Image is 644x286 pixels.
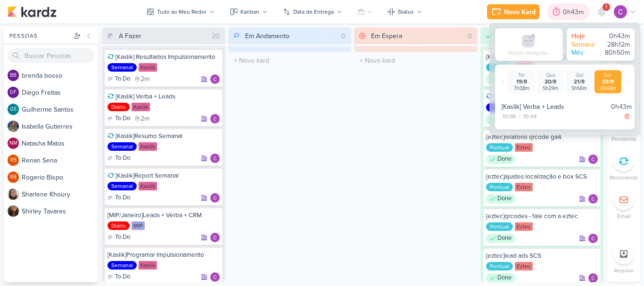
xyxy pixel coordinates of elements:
[596,85,619,91] div: 0h43m
[602,49,630,57] div: 80h50m
[115,193,130,203] p: To Do
[486,53,598,61] div: [KASLIK] Fechamento mensal
[22,122,98,131] div: I s a b e l l a G u t i e r r e s
[568,78,591,85] div: 21/8
[134,74,149,84] div: último check-in há 2 meses
[139,182,157,190] div: Kaslik
[539,85,562,91] div: 5h29m
[614,5,627,18] img: Carlos Lima
[611,135,636,143] p: Pendente
[486,172,598,181] div: [eztec]ajustes localização e box SCS
[602,32,630,41] div: 0h43m
[8,70,19,81] div: brenda bosso
[107,172,220,180] div: [Kaslik]Report Semanal
[22,172,98,182] div: R o g e r i o B i s p o
[588,273,598,283] img: Carlos Lima
[107,74,130,84] div: To Do
[210,114,220,123] img: Carlos Lima
[596,72,619,78] div: Sex
[115,272,130,282] p: To Do
[210,193,220,203] img: Carlos Lima
[107,221,130,230] div: Diário
[134,114,149,123] div: último check-in há 2 meses
[107,53,220,61] div: [Kaslik] Resultados Impulsionamento
[22,139,98,148] div: N a t a s h a M a t o s
[115,154,130,163] p: To Do
[510,78,533,85] div: 19/8
[486,133,598,141] div: [eztec]relatório qrcode ga4
[515,262,533,270] div: Eztec
[139,142,157,151] div: Kaslik
[107,193,130,203] div: To Do
[356,54,476,67] input: + Novo kard
[208,31,223,41] div: 20
[515,143,533,152] div: Eztec
[486,222,513,231] div: Pontual
[210,154,220,163] div: Responsável: Carlos Lima
[588,273,598,283] div: Responsável: Carlos Lima
[502,102,607,112] div: [Kaslik] Verba + Leads
[210,114,220,123] div: Responsável: Carlos Lima
[210,154,220,163] img: Carlos Lima
[605,3,607,11] span: 1
[210,74,220,84] div: Responsável: Carlos Lima
[502,112,517,121] div: 10:06
[539,72,562,78] div: Qua
[596,78,619,85] div: 22/8
[464,31,476,41] div: 0
[22,105,98,114] div: G u i l h e r m e S a n t o s
[107,261,137,270] div: Semanal
[132,103,150,111] div: Kaslik
[107,182,137,190] div: Semanal
[504,7,536,17] div: Novo Kard
[510,85,533,91] div: 7h38m
[107,154,130,163] div: To Do
[588,234,598,243] img: Carlos Lima
[8,205,19,217] img: Shirley Tavares
[119,31,141,41] div: A Fazer
[107,63,137,72] div: Semanal
[107,211,220,220] div: [MIP/Janeiro]Leads + Verba + CRM
[588,234,598,243] div: Responsável: Carlos Lima
[140,76,149,82] span: 2m
[8,32,72,40] div: Pessoas
[617,212,631,221] p: Email
[230,54,350,67] input: + Novo kard
[497,155,512,164] p: Done
[568,72,591,78] div: Qui
[245,31,289,41] div: Em Andamento
[588,194,598,204] div: Responsável: Carlos Lima
[486,183,513,191] div: Pontual
[486,143,513,152] div: Pontual
[107,233,130,242] div: To Do
[132,221,145,230] div: MIP
[107,103,130,111] div: Diário
[487,4,539,19] button: Novo Kard
[22,71,98,81] div: b r e n d a b o s s o
[107,142,137,151] div: Semanal
[611,102,632,112] div: 0h43m
[22,88,98,98] div: D i e g o F r e i t a s
[508,50,550,56] div: Sessão desligada...
[115,74,130,84] p: To Do
[140,115,149,122] span: 2m
[614,266,634,275] p: Arquivo
[210,233,220,242] img: Carlos Lima
[486,155,515,164] div: Done
[8,188,19,200] img: Sharlene Khoury
[338,31,349,41] div: 0
[515,222,533,231] div: Eztec
[10,73,17,78] p: bb
[8,121,19,132] img: Isabella Gutierres
[8,6,57,17] img: kardz.app
[9,141,17,146] p: NM
[107,114,130,123] div: To Do
[497,234,512,243] p: Done
[8,48,94,63] input: Buscar Pessoas
[539,78,562,85] div: 20/8
[10,158,17,163] p: RS
[517,112,522,121] div: -
[486,234,515,243] div: Done
[22,155,98,165] div: R e n a n S e n a
[8,155,19,166] div: Renan Sena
